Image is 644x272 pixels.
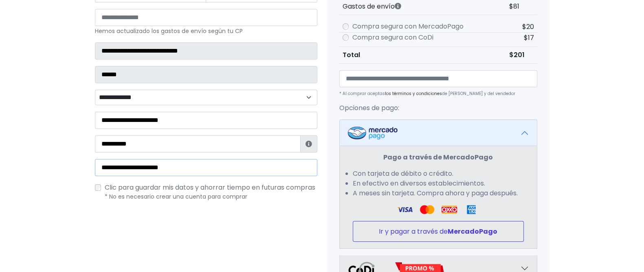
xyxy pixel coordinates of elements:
[352,33,433,42] label: Compra segura con CoDi
[353,179,524,188] li: En efectivo en diversos establecimientos.
[339,103,537,113] p: Opciones de pago:
[464,205,479,215] img: Amex Logo
[385,91,442,97] a: los términos y condiciones
[442,205,457,215] img: Oxxo Logo
[353,221,524,242] button: Ir y pagar a través deMercadoPago
[506,47,537,64] td: $201
[448,227,497,236] strong: MercadoPago
[339,91,537,97] p: * Al comprar aceptas de [PERSON_NAME] y del vendedor
[419,205,435,215] img: Visa Logo
[522,22,534,31] span: $20
[353,169,524,179] li: Con tarjeta de débito o crédito.
[352,22,464,31] label: Compra segura con MercadoPago
[105,192,317,201] p: * No es necesario crear una cuenta para comprar
[353,188,524,198] li: A meses sin tarjeta. Compra ahora y paga después.
[339,47,506,64] th: Total
[105,183,315,192] span: Clic para guardar mis datos y ahorrar tiempo en futuras compras
[95,27,243,35] small: Hemos actualizado los gastos de envío según tu CP
[395,3,401,9] i: Los gastos de envío dependen de códigos postales. ¡Te puedes llevar más productos en un solo envío !
[306,141,312,147] i: Estafeta lo usará para ponerse en contacto en caso de tener algún problema con el envío
[397,205,413,215] img: Visa Logo
[524,33,534,42] span: $17
[383,153,493,162] strong: Pago a través de MercadoPago
[348,126,398,139] img: Mercadopago Logo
